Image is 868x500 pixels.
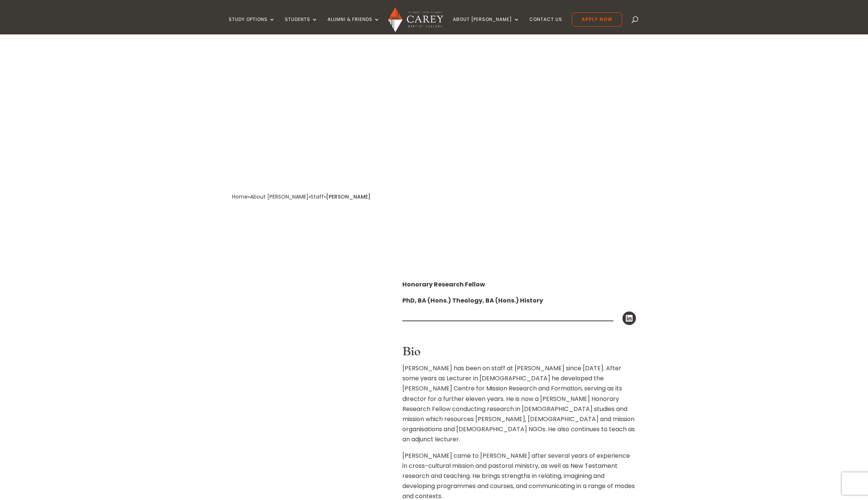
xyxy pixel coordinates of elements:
strong: PhD, BA (Hons.) Theology, BA (Hons.) History [402,296,543,305]
div: » » » [232,192,326,202]
a: Apply Now [572,12,622,27]
a: Contact Us [529,17,562,34]
img: Carey Baptist College [388,7,443,32]
a: Students [285,17,318,34]
h3: Bio [402,345,636,363]
a: Study Options [229,17,275,34]
a: Alumni & Friends [328,17,380,34]
p: [PERSON_NAME] has been on staff at [PERSON_NAME] since [DATE]. After some years as Lecturer in [D... [402,363,636,451]
a: Home [232,193,248,200]
strong: Honorary Research Fellow [402,280,485,289]
a: About [PERSON_NAME] [453,17,520,34]
div: [PERSON_NAME] [326,192,371,202]
a: Staff [311,193,324,200]
a: About [PERSON_NAME] [250,193,308,200]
